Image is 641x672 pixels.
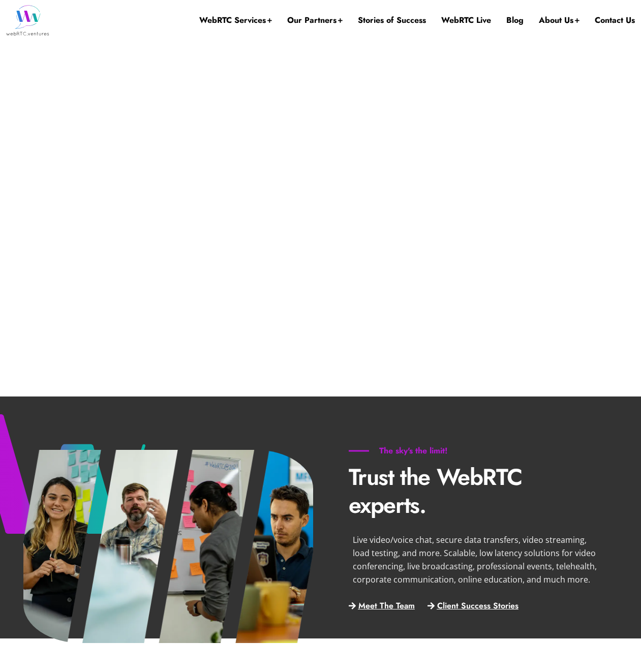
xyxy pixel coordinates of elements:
span: Client Success Stories [437,602,518,610]
a: Client Success Stories [428,602,518,610]
h6: The sky's the limit! [349,446,478,456]
span: Meet The Team [358,602,415,610]
p: Live video/voice chat, secure data transfers, video streaming, load testing, and more. Scalable, ... [353,533,599,586]
p: Trust the WebRTC experts. [349,463,603,519]
a: Meet The Team [349,602,415,610]
img: WebRTC.ventures [6,5,49,36]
